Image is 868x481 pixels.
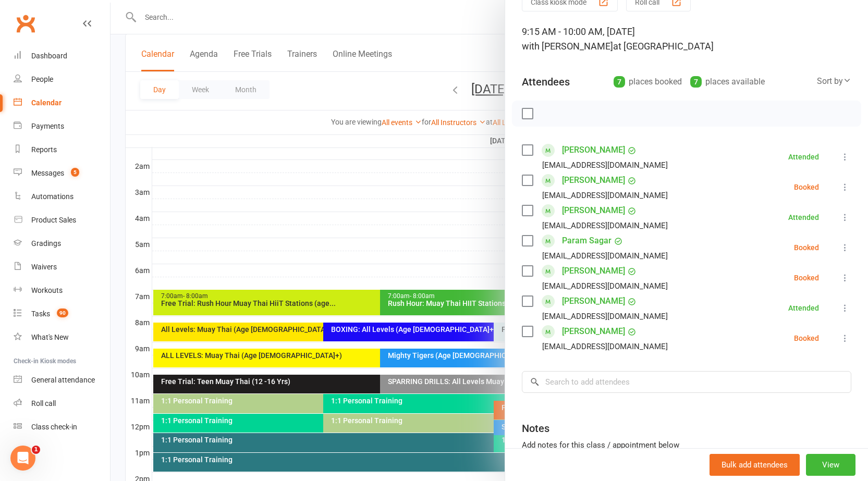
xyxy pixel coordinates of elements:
div: Product Sales [31,216,76,224]
div: Add notes for this class / appointment below [522,439,851,451]
div: 7 [690,76,702,88]
div: [EMAIL_ADDRESS][DOMAIN_NAME] [542,249,668,263]
div: Tasks [31,310,50,318]
a: Clubworx [13,10,39,36]
div: Calendar [31,98,62,107]
div: 7 [614,76,625,88]
div: [EMAIL_ADDRESS][DOMAIN_NAME] [542,279,668,293]
a: Gradings [14,232,110,255]
div: Attended [788,153,819,161]
div: Attended [788,304,819,312]
a: Workouts [14,279,110,302]
span: at [GEOGRAPHIC_DATA] [613,41,714,52]
a: [PERSON_NAME] [562,202,625,219]
a: Tasks 90 [14,302,110,326]
span: 5 [71,168,79,177]
div: Workouts [31,286,63,294]
a: Roll call [14,392,110,415]
a: Class kiosk mode [14,415,110,439]
a: [PERSON_NAME] [562,323,625,340]
a: Product Sales [14,208,110,232]
div: Class check-in [31,423,77,431]
a: [PERSON_NAME] [562,142,625,158]
div: Waivers [31,263,57,271]
iframe: Intercom live chat [10,446,35,471]
div: [EMAIL_ADDRESS][DOMAIN_NAME] [542,310,668,323]
div: 9:15 AM - 10:00 AM, [DATE] [522,24,851,54]
div: [EMAIL_ADDRESS][DOMAIN_NAME] [542,189,668,202]
div: Sort by [817,75,851,88]
div: [EMAIL_ADDRESS][DOMAIN_NAME] [542,219,668,232]
div: Gradings [31,239,61,248]
div: What's New [31,333,69,341]
a: Param Sagar [562,232,612,249]
div: Booked [794,183,819,191]
a: [PERSON_NAME] [562,293,625,310]
div: Attendees [522,75,570,89]
a: Reports [14,138,110,162]
div: Payments [31,122,64,130]
div: Automations [31,192,74,201]
a: People [14,68,110,91]
div: [EMAIL_ADDRESS][DOMAIN_NAME] [542,158,668,172]
input: Search to add attendees [522,371,851,393]
span: 90 [57,309,68,317]
div: General attendance [31,376,95,384]
div: Roll call [31,399,56,408]
button: View [806,454,855,476]
button: Bulk add attendees [710,454,800,476]
span: 1 [32,446,40,454]
div: Reports [31,145,57,154]
div: places available [690,75,765,89]
span: with [PERSON_NAME] [522,41,613,52]
a: Waivers [14,255,110,279]
a: Payments [14,115,110,138]
div: Notes [522,421,549,436]
div: Attended [788,214,819,221]
div: People [31,75,53,83]
a: Automations [14,185,110,208]
div: Booked [794,274,819,281]
div: [EMAIL_ADDRESS][DOMAIN_NAME] [542,340,668,353]
div: Dashboard [31,52,67,60]
a: [PERSON_NAME] [562,172,625,189]
div: places booked [614,75,682,89]
div: Booked [794,335,819,342]
a: Dashboard [14,44,110,68]
div: Messages [31,169,64,177]
div: Booked [794,244,819,251]
a: [PERSON_NAME] [562,263,625,279]
a: What's New [14,326,110,349]
a: Calendar [14,91,110,115]
a: General attendance kiosk mode [14,368,110,392]
a: Messages 5 [14,162,110,185]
